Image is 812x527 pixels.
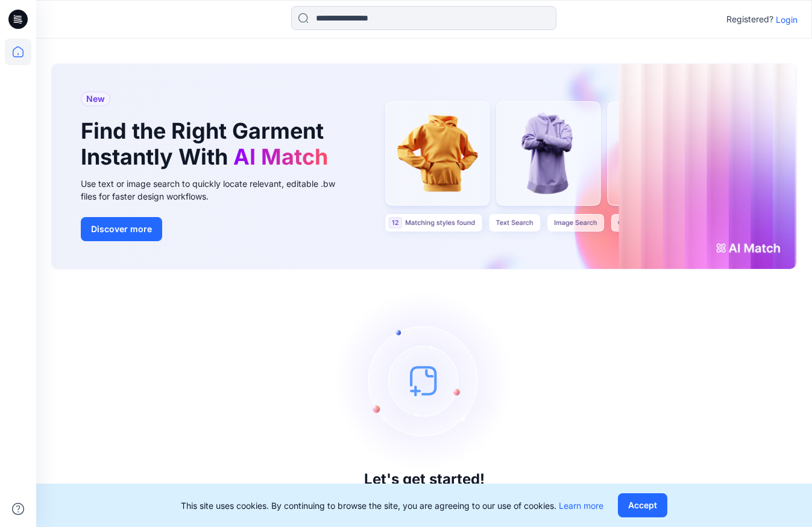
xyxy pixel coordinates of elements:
a: Learn more [559,500,603,511]
p: Registered? [726,12,773,27]
span: New [86,92,105,106]
p: This site uses cookies. By continuing to browse the site, you are agreeing to our use of cookies. [181,499,603,512]
div: Use text or image search to quickly locate relevant, editable .bw files for faster design workflows. [81,177,352,203]
span: AI Match [233,144,328,170]
button: Accept [618,493,667,517]
img: empty-state-image.svg [334,290,515,471]
button: Discover more [81,217,162,241]
h1: Find the Right Garment Instantly With [81,118,334,170]
h3: Let's get started! [364,471,485,488]
p: Login [776,13,798,26]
